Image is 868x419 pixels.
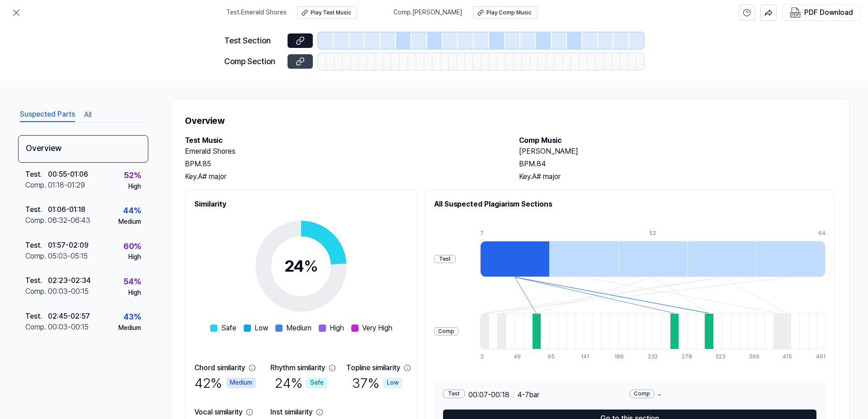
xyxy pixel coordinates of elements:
[128,182,141,191] div: High
[48,204,85,215] div: 01:06 - 01:18
[48,251,88,262] div: 05:03 - 05:15
[185,159,501,169] div: BPM. 85
[194,199,408,210] h2: Similarity
[443,390,465,398] div: Test
[118,324,141,333] div: Medium
[468,390,509,400] span: 00:07 - 00:18
[547,353,556,361] div: 95
[519,159,835,169] div: BPM. 84
[648,353,656,361] div: 232
[790,7,801,18] img: PDF Download
[48,275,91,286] div: 02:23 - 02:34
[25,322,48,333] div: Comp .
[383,377,402,388] div: Low
[519,135,835,146] h2: Comp Music
[362,323,392,334] span: Very High
[517,390,539,400] span: 4 - 7 bar
[194,407,242,418] div: Vocal similarity
[486,9,532,17] div: Play Comp Music
[804,7,853,19] div: PDF Download
[816,353,826,361] div: 461
[123,204,141,217] div: 44 %
[185,171,501,182] div: Key. A# major
[473,6,538,19] button: Play Comp Music
[118,217,141,226] div: Medium
[194,363,245,373] div: Chord similarity
[743,8,751,17] svg: help
[185,146,501,157] h2: Emerald Shores
[311,9,351,17] div: Play Test Music
[514,353,522,361] div: 49
[18,135,148,163] div: Overview
[48,286,89,297] div: 00:03 - 00:15
[20,108,75,122] button: Suspected Parts
[739,5,755,21] button: help
[123,275,141,288] div: 54 %
[48,322,89,333] div: 00:03 - 00:15
[48,240,89,251] div: 01:57 - 02:09
[764,9,773,17] img: share
[224,55,282,68] div: Comp Section
[330,323,344,334] span: High
[297,6,357,19] button: Play Test Music
[307,377,327,388] div: Safe
[519,146,835,157] h2: [PERSON_NAME]
[818,230,826,237] div: 64
[480,230,549,237] div: 7
[614,353,623,361] div: 186
[25,240,48,251] div: Test .
[783,353,791,361] div: 415
[255,323,268,334] span: Low
[270,363,325,373] div: Rhythm similarity
[434,255,456,264] div: Test
[221,323,236,334] span: Safe
[434,327,458,336] div: Comp
[519,171,835,182] div: Key. A# major
[224,34,282,47] div: Test Section
[434,199,826,210] h2: All Suspected Plagiarism Sections
[682,353,690,361] div: 278
[25,311,48,322] div: Test .
[123,240,141,253] div: 60 %
[25,169,48,180] div: Test .
[48,215,90,226] div: 06:32 - 06:43
[124,169,141,182] div: 52 %
[630,390,654,398] div: Comp
[25,215,48,226] div: Comp .
[128,288,141,297] div: High
[393,8,462,17] span: Comp . [PERSON_NAME]
[715,353,724,361] div: 323
[25,275,48,286] div: Test .
[275,373,327,392] div: 24 %
[185,113,835,128] h1: Overview
[48,180,85,191] div: 01:18 - 01:29
[185,135,501,146] h2: Test Music
[788,5,855,20] button: PDF Download
[25,180,48,191] div: Comp .
[48,311,90,322] div: 02:45 - 02:57
[286,323,311,334] span: Medium
[581,353,590,361] div: 141
[25,204,48,215] div: Test .
[346,363,400,373] div: Topline similarity
[123,311,141,324] div: 43 %
[25,251,48,262] div: Comp .
[226,377,256,388] div: Medium
[284,254,318,278] div: 24
[84,108,91,122] button: All
[25,286,48,297] div: Comp .
[352,373,402,392] div: 37 %
[304,256,318,276] span: %
[270,407,312,418] div: Inst similarity
[749,353,757,361] div: 369
[48,169,88,180] div: 00:55 - 01:06
[630,390,816,400] div: -
[128,253,141,262] div: High
[480,353,489,361] div: 3
[194,373,256,392] div: 42 %
[226,8,287,17] span: Test . Emerald Shores
[649,230,718,237] div: 52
